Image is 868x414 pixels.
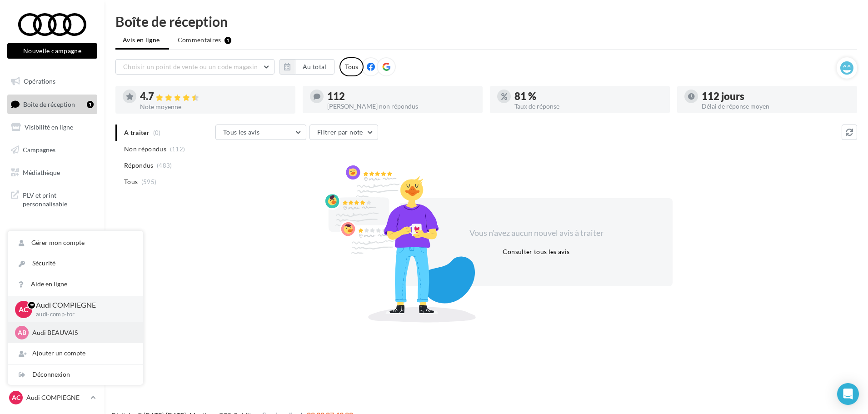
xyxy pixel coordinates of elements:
span: (595) [141,178,157,185]
p: audi-comp-for [36,310,129,319]
div: [PERSON_NAME] non répondus [327,103,475,110]
span: AC [19,304,29,314]
span: AB [18,328,26,337]
div: Boîte de réception [115,15,857,28]
span: Campagnes [23,146,55,154]
p: Audi BEAUVAIS [32,328,132,337]
button: Au total [279,59,334,75]
span: Visibilité en ligne [25,123,73,131]
div: 81 % [514,91,663,101]
button: Filtrer par note [309,125,378,140]
span: Répondus [124,161,154,170]
div: 1 [87,101,94,108]
div: Vous n'avez aucun nouvel avis à traiter [458,227,614,239]
a: PLV et print personnalisable [5,185,99,212]
button: Nouvelle campagne [7,43,97,59]
a: Médiathèque [5,163,99,182]
a: Gérer mon compte [8,233,143,253]
span: Boîte de réception [23,100,75,108]
a: Boîte de réception1 [5,95,99,114]
span: Non répondus [124,145,166,154]
div: Open Intercom Messenger [837,383,859,405]
button: Tous les avis [215,125,306,140]
span: Opérations [24,77,55,85]
a: Aide en ligne [8,274,143,294]
div: Note moyenne [140,104,288,110]
span: (112) [170,145,185,153]
div: Tous [339,57,364,76]
div: Ajouter un compte [8,343,143,364]
div: 4.7 [140,91,288,102]
span: Tous [124,177,138,186]
div: Déconnexion [8,364,143,385]
div: 112 [327,91,475,101]
span: Choisir un point de vente ou un code magasin [123,63,258,70]
button: Au total [295,59,334,75]
span: (483) [157,162,172,169]
a: Opérations [5,72,99,91]
a: Sécurité [8,253,143,274]
span: AC [12,393,20,402]
div: 112 jours [702,91,850,101]
button: Choisir un point de vente ou un code magasin [115,59,274,75]
span: PLV et print personnalisable [23,189,94,209]
div: Délai de réponse moyen [702,103,850,110]
a: AC Audi COMPIEGNE [7,389,97,406]
span: Tous les avis [223,128,260,136]
a: Visibilité en ligne [5,118,99,137]
div: Taux de réponse [514,103,663,110]
span: Commentaires [178,35,221,45]
span: Médiathèque [23,168,60,176]
p: Audi COMPIEGNE [26,393,87,402]
button: Consulter tous les avis [499,246,573,257]
a: Campagnes [5,140,99,160]
div: 1 [224,37,231,44]
p: Audi COMPIEGNE [36,300,129,310]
